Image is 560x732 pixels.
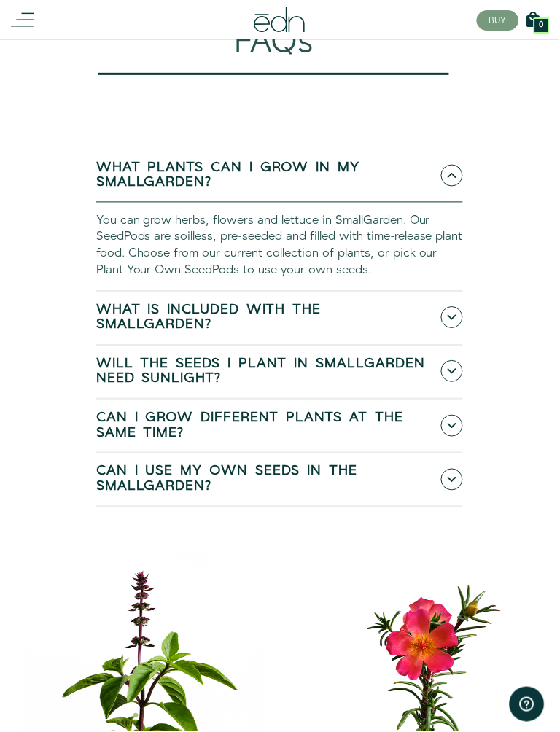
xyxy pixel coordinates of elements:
span: Can I grow different plants at the same time? [96,411,442,441]
a: Can I use my own seeds in the SmallGarden? [96,454,464,507]
button: BUY [478,11,520,31]
a: Can I grow different plants at the same time? [96,400,464,453]
iframe: Opens a widget where you can find more information [510,688,545,725]
span: What is included with the SmallGarden? [96,303,442,333]
span: Will the seeds I plant in SmallGarden need sunlight? [96,357,442,387]
div: You can grow herbs, flowers and lettuce in SmallGarden. Our SeedPods are soilless, pre-seeded and... [96,203,464,291]
span: Can I use my own seeds in the SmallGarden? [96,465,442,495]
a: What plants can I grow in my SmallGarden? [96,149,464,202]
div: FAQs [23,23,525,62]
span: What plants can I grow in my SmallGarden? [96,160,442,190]
span: 0 [540,22,545,30]
a: What is included with the SmallGarden? [96,292,464,345]
a: Will the seeds I plant in SmallGarden need sunlight? [96,346,464,399]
